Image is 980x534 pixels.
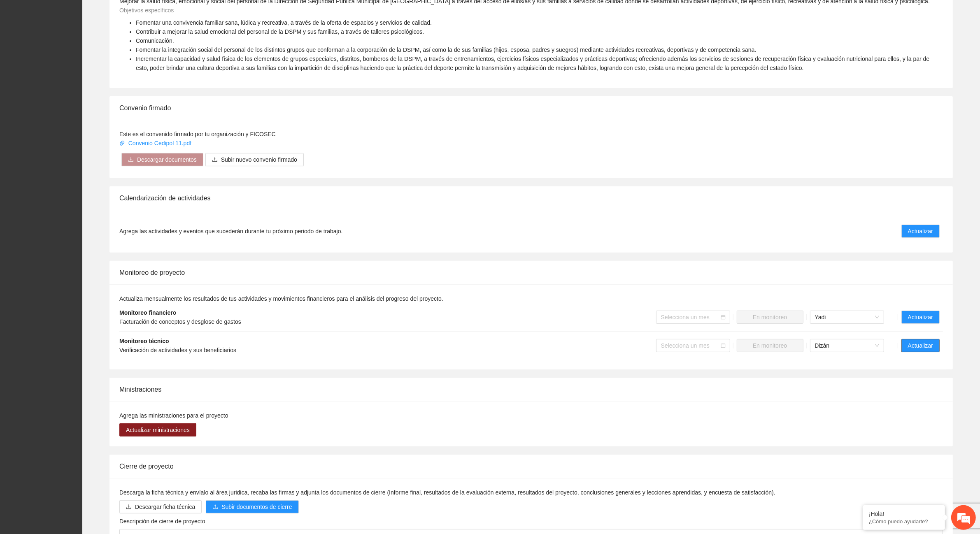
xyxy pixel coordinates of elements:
div: Monitoreo de proyecto [119,261,943,284]
button: Actualizar [901,311,940,324]
label: Descripción de cierre de proyecto [119,517,205,526]
span: Descargar documentos [137,155,197,164]
div: Ministraciones [119,378,943,401]
span: Comunicación. [136,37,174,44]
span: Incrementar la capacidad y salud física de los elementos de grupos especiales, distritos, bombero... [136,56,929,71]
a: Actualizar ministraciones [119,427,196,433]
span: calendar [721,315,726,320]
strong: Monitoreo técnico [119,338,169,344]
span: Actualizar ministraciones [126,425,190,434]
span: paper-clip [119,140,125,146]
span: Subir nuevo convenio firmado [221,155,297,164]
div: Cierre de proyecto [119,455,943,478]
button: downloadDescargar documentos [121,153,203,166]
span: Descargar ficha técnica [135,502,195,511]
span: download [128,157,134,163]
a: Convenio Cedipol 11.pdf [119,140,193,146]
span: uploadSubir nuevo convenio firmado [205,156,304,163]
span: Contribuir a mejorar la salud emocional del personal de la DSPM y sus familias, a través de talle... [136,28,424,35]
button: downloadDescargar ficha técnica [119,500,202,513]
span: Actualiza mensualmente los resultados de tus actividades y movimientos financieros para el anális... [119,295,443,302]
span: calendar [721,343,726,348]
span: Estamos en línea. [48,110,114,193]
span: download [126,504,132,511]
button: uploadSubir documentos de cierre [206,500,298,513]
button: Actualizar ministraciones [119,423,196,436]
a: downloadDescargar ficha técnica [119,504,202,510]
button: Actualizar [901,225,940,238]
div: Chatee con nosotros ahora [43,42,138,53]
span: Facturación de conceptos y desglose de gastos [119,318,241,325]
span: Objetivos específicos [119,7,174,14]
button: uploadSubir nuevo convenio firmado [205,153,304,166]
span: Actualizar [908,227,933,236]
span: Agrega las actividades y eventos que sucederán durante tu próximo periodo de trabajo. [119,227,342,236]
span: Dizán [815,339,879,352]
span: Actualizar [908,313,933,322]
span: upload [212,157,218,163]
span: upload [212,504,218,511]
span: Actualizar [908,341,933,350]
textarea: Escriba su mensaje y pulse “Intro” [4,225,157,253]
strong: Monitoreo financiero [119,309,176,316]
span: Fomentar la integración social del personal de los distintos grupos que conforman a la corporació... [136,46,756,53]
p: ¿Cómo puedo ayudarte? [869,518,939,525]
span: Agrega las ministraciones para el proyecto [119,412,228,419]
span: Yadi [815,311,879,323]
button: Actualizar [901,339,940,352]
span: Verificación de actividades y sus beneficiarios [119,347,236,353]
span: uploadSubir documentos de cierre [206,504,298,510]
span: Subir documentos de cierre [221,502,292,511]
div: ¡Hola! [869,511,939,517]
span: Descarga la ficha técnica y envíalo al área juridica, recaba las firmas y adjunta los documentos ... [119,489,775,496]
span: Este es el convenido firmado por tu organización y FICOSEC [119,131,276,137]
span: Fomentar una convivencia familiar sana, lúdica y recreativa, a través de la oferta de espacios y ... [136,19,432,26]
div: Convenio firmado [119,96,943,120]
div: Calendarización de actividades [119,186,943,210]
div: Minimizar ventana de chat en vivo [135,4,155,24]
